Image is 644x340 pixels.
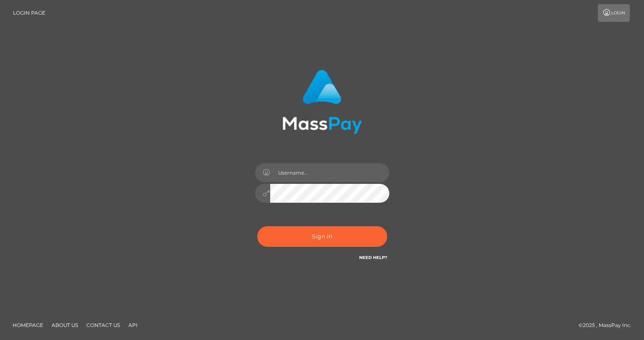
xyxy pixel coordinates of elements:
a: Need Help? [359,255,387,260]
button: Sign in [257,226,387,247]
a: Login [598,4,630,22]
input: Username... [270,163,389,182]
a: Login Page [13,4,45,22]
div: © 2025 , MassPay Inc. [579,321,638,330]
a: About Us [48,319,81,332]
a: Homepage [9,319,47,332]
a: API [125,319,141,332]
img: MassPay Login [282,70,362,134]
a: Contact Us [83,319,123,332]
